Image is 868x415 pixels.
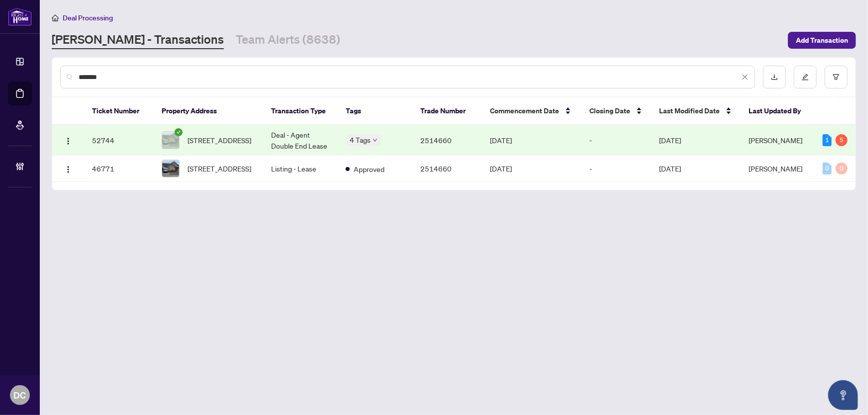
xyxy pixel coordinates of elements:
span: DC [14,388,26,402]
td: [DATE] [482,125,581,156]
div: 1 [823,134,832,146]
img: thumbnail-img [162,132,179,149]
td: Deal - Agent Double End Lease [263,125,338,156]
th: Transaction Type [263,97,338,125]
img: logo [8,7,32,26]
td: Listing - Lease [263,156,338,182]
span: Commencement Date [490,105,559,116]
span: Last Modified Date [659,105,720,116]
td: 2514660 [412,125,482,156]
th: Property Address [154,97,263,125]
span: Approved [354,164,385,174]
button: filter [825,66,848,88]
div: 5 [836,134,848,146]
td: 52744 [84,125,154,156]
span: Add Transaction [796,32,848,48]
span: filter [833,74,840,81]
img: Logo [64,137,72,145]
span: down [373,138,378,143]
span: close [742,74,749,81]
div: 0 [836,163,848,174]
button: Logo [60,132,76,148]
th: Closing Date [581,97,651,125]
img: thumbnail-img [162,160,179,177]
button: Open asap [828,380,858,410]
button: Add Transaction [788,32,856,49]
a: Team Alerts (8638) [236,31,340,49]
span: [STREET_ADDRESS] [188,135,251,146]
button: Logo [60,161,76,176]
td: 2514660 [412,156,482,182]
th: Tags [338,97,412,125]
button: download [763,66,786,88]
span: [DATE] [659,136,681,145]
th: Last Modified Date [651,97,741,125]
th: Trade Number [412,97,482,125]
span: download [771,74,778,81]
span: [DATE] [659,164,681,173]
span: home [52,14,59,21]
td: - [581,125,651,156]
span: edit [802,74,809,81]
td: 46771 [84,156,154,182]
span: check-circle [175,128,183,136]
td: [DATE] [482,156,581,182]
th: Commencement Date [482,97,581,125]
span: Closing Date [589,105,630,116]
td: - [581,156,651,182]
span: 4 Tags [350,134,371,146]
td: [PERSON_NAME] [741,156,815,182]
td: [PERSON_NAME] [741,125,815,156]
th: Ticket Number [84,97,154,125]
th: Last Updated By [741,97,815,125]
a: [PERSON_NAME] - Transactions [52,31,224,49]
img: Logo [64,166,72,173]
button: edit [794,66,817,88]
span: Deal Processing [63,13,113,22]
div: 0 [823,163,832,174]
span: [STREET_ADDRESS] [188,163,251,174]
